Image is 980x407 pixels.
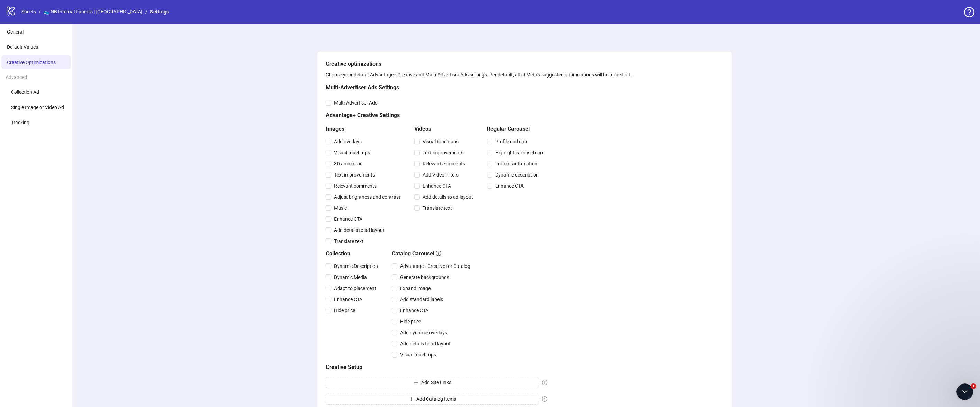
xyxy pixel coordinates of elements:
[420,204,455,212] span: Translate text
[331,204,350,212] span: Music
[20,8,37,16] a: Sheets
[11,120,29,125] span: Tracking
[542,396,547,402] span: exclamation-circle
[414,125,476,133] h5: Videos
[492,138,531,145] span: Profile end card
[331,99,380,107] span: Multi-Advertiser Ads
[397,262,473,270] span: Advantage+ Creative for Catalog
[331,262,381,270] span: Dynamic Description
[331,160,366,168] span: 3D animation
[492,160,540,168] span: Format automation
[149,8,170,16] a: Settings
[331,296,365,303] span: Enhance CTA
[326,250,381,258] h5: Collection
[420,160,468,168] span: Relevant comments
[326,363,547,371] h5: Creative Setup
[397,351,439,359] span: Visual touch-ups
[397,284,433,292] span: Expand image
[420,193,476,201] span: Add details to ad layout
[331,138,364,145] span: Add overlays
[487,125,547,133] h5: Regular Carousel
[542,380,547,385] span: exclamation-circle
[7,29,24,35] span: General
[331,237,366,245] span: Translate text
[492,182,526,190] span: Enhance CTA
[331,215,365,223] span: Enhance CTA
[397,340,453,347] span: Add details to ad layout
[326,111,547,119] h5: Advantage+ Creative Settings
[416,396,456,402] span: Add Catalog Items
[42,8,144,16] a: 👟 NB Internal Funnels | [GEOGRAPHIC_DATA]
[326,125,403,133] h5: Images
[397,296,446,303] span: Add standard labels
[420,149,466,156] span: Text improvements
[492,171,542,179] span: Dynamic description
[7,44,38,50] span: Default Values
[39,8,41,16] li: /
[331,307,358,314] span: Hide price
[421,380,451,385] span: Add Site Links
[11,89,39,95] span: Collection Ad
[420,171,461,179] span: Add Video Filters
[7,60,56,65] span: Creative Optimizations
[326,60,723,68] h5: Creative optimizations
[392,250,473,258] h5: Catalog Carousel
[397,318,424,325] span: Hide price
[409,397,414,401] span: plus
[397,329,450,336] span: Add dynamic overlays
[331,193,403,201] span: Adjust brightness and contrast
[414,380,418,385] span: plus
[492,149,547,156] span: Highlight carousel card
[331,149,373,156] span: Visual touch-ups
[331,273,370,281] span: Dynamic Media
[420,138,461,145] span: Visual touch-ups
[326,394,539,405] button: Add Catalog Items
[436,251,441,256] span: info-circle
[971,383,976,389] span: 1
[326,83,547,92] h5: Multi-Advertiser Ads Settings
[964,7,974,17] span: question-circle
[331,226,387,234] span: Add details to ad layout
[11,105,64,110] span: Single Image or Video Ad
[331,182,379,190] span: Relevant comments
[145,8,147,16] li: /
[420,182,454,190] span: Enhance CTA
[326,377,539,388] button: Add Site Links
[331,171,378,179] span: Text improvements
[397,307,431,314] span: Enhance CTA
[326,71,723,79] div: Choose your default Advantage+ Creative and Multi-Advertiser Ads settings. Per default, all of Me...
[956,383,973,400] iframe: Intercom live chat
[397,273,452,281] span: Generate backgrounds
[331,284,379,292] span: Adapt to placement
